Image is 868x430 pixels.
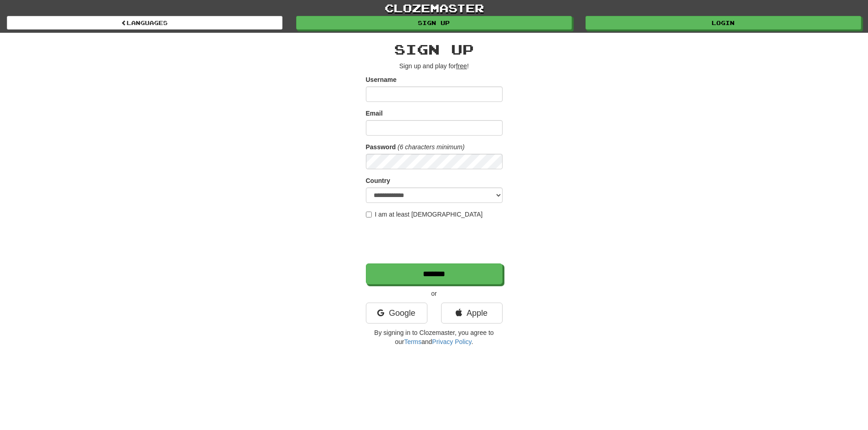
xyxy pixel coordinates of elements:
a: Privacy Policy [432,338,471,345]
a: Apple [441,303,503,324]
label: Username [366,75,397,84]
input: I am at least [DEMOGRAPHIC_DATA] [366,212,372,218]
a: Languages [7,16,282,30]
label: Email [366,109,383,118]
label: Password [366,142,396,152]
h2: Sign up [366,42,503,57]
em: (6 characters minimum) [398,143,465,151]
label: Country [366,176,390,185]
iframe: reCAPTCHA [366,223,504,259]
p: or [366,289,503,298]
a: Google [366,303,427,324]
u: free [456,62,467,70]
a: Login [586,16,861,30]
a: Terms [404,338,421,345]
label: I am at least [DEMOGRAPHIC_DATA] [366,210,483,219]
p: By signing in to Clozemaster, you agree to our and . [366,328,503,346]
p: Sign up and play for ! [366,61,503,71]
a: Sign up [296,16,572,30]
